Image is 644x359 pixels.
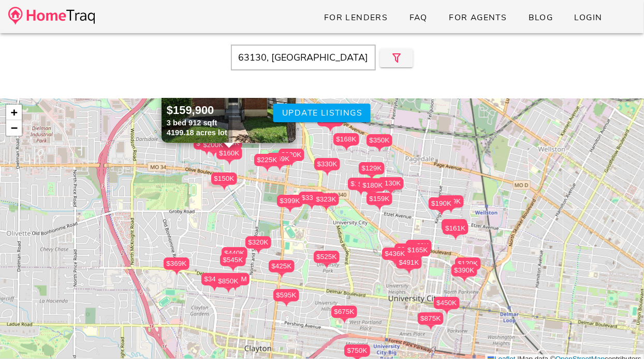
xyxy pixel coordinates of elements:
[374,147,385,152] img: triPin.png
[348,178,374,196] div: $185K
[367,175,377,180] img: triPin.png
[215,275,241,293] div: $850K
[341,146,352,151] img: triPin.png
[322,170,333,176] img: triPin.png
[276,272,287,278] img: triPin.png
[442,219,467,237] div: $199K
[219,185,230,191] img: triPin.png
[528,12,553,23] span: Blog
[438,195,464,208] div: $149K
[11,121,18,134] span: −
[566,8,611,27] a: Login
[455,257,481,276] div: $120K
[279,149,304,167] div: $320K
[396,256,422,275] div: $491K
[171,270,182,276] img: triPin.png
[333,133,359,151] div: $168K
[459,277,470,282] img: triPin.png
[592,309,644,359] iframe: Chat Widget
[262,166,273,172] img: triPin.png
[254,154,280,172] div: $225K
[360,179,386,192] div: $180K
[282,107,362,119] span: Update listings
[436,210,447,216] img: triPin.png
[448,12,507,23] span: For Agents
[440,8,515,27] a: For Agents
[11,106,18,119] span: +
[321,263,332,269] img: triPin.png
[164,257,189,270] div: $369K
[277,195,303,213] div: $399K
[367,134,392,152] div: $350K
[374,205,385,211] img: triPin.png
[356,178,382,196] div: $329K
[201,273,227,285] div: $349K
[455,257,481,270] div: $120K
[306,204,317,210] img: triPin.png
[314,158,340,170] div: $330K
[200,139,226,151] div: $200K
[404,269,415,275] img: triPin.png
[231,45,376,70] input: Enter Your Address, Zipcode or City & State
[245,236,271,254] div: $320K
[356,178,382,191] div: $329K
[405,244,431,262] div: $165K
[394,243,420,262] div: $277K
[382,248,408,260] div: $436K
[382,248,408,266] div: $436K
[224,160,235,165] img: triPin.png
[443,222,469,240] div: $161K
[273,289,299,307] div: $595K
[451,264,477,277] div: $390K
[426,325,436,331] img: triPin.png
[359,162,385,180] div: $129K
[406,240,432,252] div: $150K
[429,197,455,210] div: $190K
[520,8,562,27] a: Blog
[418,312,444,331] div: $875K
[368,192,378,197] img: triPin.png
[331,306,357,318] div: $675K
[254,154,280,166] div: $225K
[313,193,339,206] div: $323K
[279,149,304,161] div: $320K
[314,251,340,269] div: $525K
[194,137,219,150] div: $215K
[360,179,386,197] div: $180K
[267,153,292,165] div: $369K
[167,103,227,118] div: $159,900
[378,177,404,190] div: $130K
[359,162,385,175] div: $129K
[228,266,239,272] img: triPin.png
[220,254,246,272] div: $545K
[222,247,247,260] div: $440K
[269,260,295,272] div: $425K
[209,285,220,291] img: triPin.png
[333,133,359,146] div: $168K
[222,247,247,265] div: $440K
[339,318,350,324] img: triPin.png
[313,193,339,211] div: $323K
[201,273,227,291] div: $349K
[442,219,467,232] div: $199K
[442,309,452,315] img: triPin.png
[211,173,237,191] div: $150K
[315,8,397,27] a: For Lenders
[277,195,303,207] div: $399K
[6,105,22,120] a: Zoom in
[299,192,325,210] div: $330K
[6,120,22,136] a: Zoom out
[406,240,432,258] div: $150K
[8,7,95,25] img: desktop-logo.34a1112.png
[200,139,226,157] div: $200K
[314,251,340,263] div: $525K
[574,12,603,23] span: Login
[216,147,242,160] div: $160K
[405,244,431,256] div: $165K
[281,301,292,307] img: triPin.png
[216,147,242,165] div: $160K
[221,273,250,291] div: $1.30M
[418,312,444,325] div: $875K
[245,236,271,249] div: $320K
